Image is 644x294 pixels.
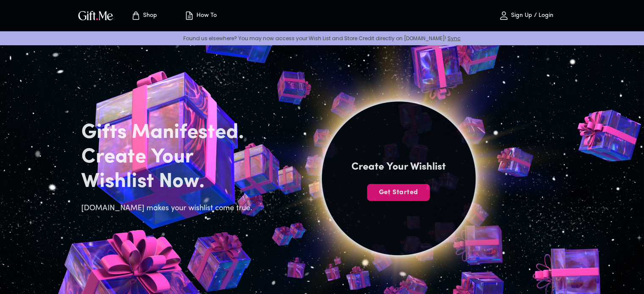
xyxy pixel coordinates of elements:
[7,35,637,42] p: Found us elsewhere? You may now access your Wish List and Store Credit directly on [DOMAIN_NAME]!
[81,121,257,145] h2: Gifts Manifested.
[194,12,217,19] p: How To
[141,12,157,19] p: Shop
[509,12,553,19] p: Sign Up / Login
[177,2,224,29] button: How To
[76,11,116,21] button: GiftMe Logo
[351,160,446,174] h4: Create Your Wishlist
[81,203,257,214] h6: [DOMAIN_NAME] makes your wishlist come true.
[81,170,257,194] h2: Wishlist Now.
[367,188,430,197] span: Get Started
[367,184,430,201] button: Get Started
[184,11,194,21] img: how-to.svg
[448,35,461,42] a: Sync
[77,9,115,22] img: GiftMe Logo
[81,145,257,170] h2: Create Your
[121,2,167,29] button: Store page
[484,2,569,29] button: Sign Up / Login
